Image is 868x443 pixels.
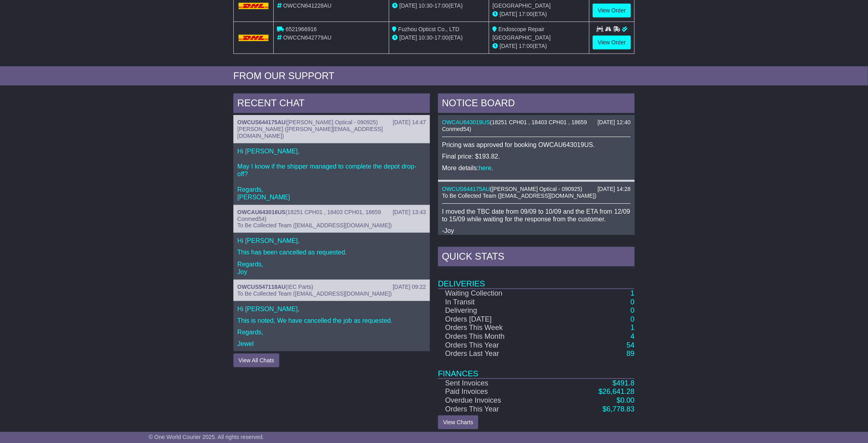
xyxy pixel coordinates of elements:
[438,298,557,307] td: In Transit
[237,284,286,290] a: OWCUS547118AU
[438,268,635,289] td: Deliveries
[237,147,426,201] p: Hi [PERSON_NAME], May I know if the shipper managed to complete the depot drop-off? Regards, [PER...
[607,405,635,413] span: 6,778.83
[237,237,426,244] p: Hi [PERSON_NAME],
[438,93,635,115] div: NOTICE BOARD
[442,119,631,133] div: ( )
[237,260,426,276] p: Regards, Joy
[442,186,631,193] div: ( )
[237,290,392,297] span: To Be Collected Team ([EMAIL_ADDRESS][DOMAIN_NAME])
[286,26,317,32] span: 6521966916
[627,341,635,349] a: 54
[438,315,557,324] td: Orders [DATE]
[438,324,557,332] td: Orders This Week
[287,119,376,125] span: [PERSON_NAME] Optical - 090925
[239,3,269,9] img: DHL.png
[438,306,557,315] td: Delivering
[631,298,635,306] a: 0
[237,119,286,125] a: OWCUS644175AU
[237,209,381,222] span: 18251 CPH01 , 18403 CPH01, 18659 Conmed54
[438,247,635,268] div: Quick Stats
[603,387,635,395] span: 26,641.28
[400,34,417,41] span: [DATE]
[617,396,635,404] a: $0.00
[631,324,635,332] a: 1
[438,358,635,379] td: Finances
[593,4,631,18] a: View Order
[442,227,631,234] p: -Joy
[500,11,517,17] span: [DATE]
[237,340,426,348] p: Jewel
[442,193,596,199] span: To Be Collected Team ([EMAIL_ADDRESS][DOMAIN_NAME])
[603,405,635,413] a: $6,778.83
[237,209,426,222] div: ( )
[492,26,551,41] span: Endoscope Repair [GEOGRAPHIC_DATA]
[597,186,631,193] div: [DATE] 14:28
[434,34,448,41] span: 17:00
[627,350,635,358] a: 89
[438,396,557,405] td: Overdue Invoices
[599,387,635,395] a: $26,641.28
[393,284,426,290] div: [DATE] 09:22
[233,354,279,368] button: View All Chats
[434,2,448,9] span: 17:00
[492,10,586,18] div: (ETA)
[492,42,586,50] div: (ETA)
[233,70,635,82] div: FROM OUR SUPPORT
[631,306,635,314] a: 0
[237,328,426,336] p: Regards,
[621,396,635,404] span: 0.00
[393,119,426,126] div: [DATE] 14:47
[519,11,533,17] span: 17:00
[419,2,433,9] span: 10:30
[617,379,635,387] span: 491.8
[400,2,417,9] span: [DATE]
[479,165,492,171] a: here
[438,415,478,429] a: View Charts
[438,289,557,298] td: Waiting Collection
[237,248,426,256] p: This has been cancelled as requested.
[438,332,557,341] td: Orders This Month
[239,35,269,41] img: DHL.png
[419,34,433,41] span: 10:30
[442,141,631,149] p: Pricing was approved for booking OWCAU643019US.
[237,222,392,228] span: To Be Collected Team ([EMAIL_ADDRESS][DOMAIN_NAME])
[438,379,557,388] td: Sent Invoices
[613,379,635,387] a: $491.8
[519,43,533,49] span: 17:00
[393,209,426,216] div: [DATE] 13:43
[438,341,557,350] td: Orders This Year
[237,209,286,215] a: OWCAU643016US
[597,119,631,126] div: [DATE] 12:40
[237,305,426,313] p: Hi [PERSON_NAME],
[438,405,557,414] td: Orders This Year
[149,434,264,440] span: © One World Courier 2025. All rights reserved.
[442,119,490,125] a: OWCAU643019US
[438,350,557,358] td: Orders Last Year
[631,289,635,297] a: 1
[398,26,460,32] span: Fuzhou Opticst Co., LTD
[442,119,587,132] span: 18251 CPH01 , 18403 CPH01 , 18659 Conmed54
[442,164,631,172] p: More details: .
[237,119,426,126] div: ( )
[442,186,490,192] a: OWCUS644175AU
[237,284,426,290] div: ( )
[392,2,486,10] div: - (ETA)
[442,153,631,160] p: Final price: $193.82.
[593,36,631,50] a: View Order
[283,2,332,9] span: OWCCN641228AU
[500,43,517,49] span: [DATE]
[492,186,581,192] span: [PERSON_NAME] Optical - 090925
[392,34,486,42] div: - (ETA)
[287,284,311,290] span: IEC Parts
[233,93,430,115] div: RECENT CHAT
[442,208,631,223] p: I moved the TBC date from 09/09 to 10/09 and the ETA from 12/09 to 15/09 while waiting for the re...
[283,34,332,41] span: OWCCN642779AU
[438,387,557,396] td: Paid Invoices
[631,315,635,323] a: 0
[631,332,635,340] a: 4
[237,126,383,139] span: [PERSON_NAME] ([PERSON_NAME][EMAIL_ADDRESS][DOMAIN_NAME])
[237,317,426,324] p: This is noted, We have cancelled the job as requested.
